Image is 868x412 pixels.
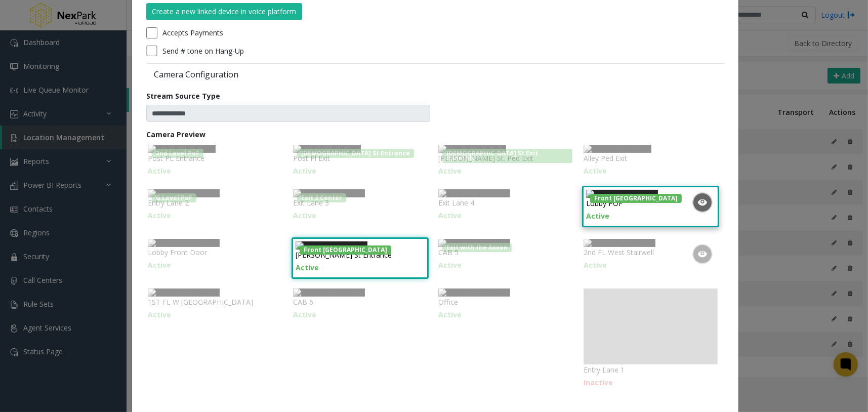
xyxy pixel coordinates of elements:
[293,145,361,153] img: Camera Preview 2
[293,297,427,307] p: CAB 6
[438,210,572,221] p: Active
[293,210,427,221] p: Active
[162,46,244,56] label: Send # tone on Hang-Up
[584,364,718,375] p: Entry Lane 1
[293,289,365,297] img: Camera Preview 41
[584,289,718,364] img: camera-preview-placeholder.jpg
[584,166,718,176] p: Active
[148,153,282,163] p: Post PL Entrance
[300,245,391,255] span: Front [GEOGRAPHIC_DATA]
[438,297,572,307] p: Office
[438,145,506,153] img: Camera Preview 3
[438,189,510,197] img: Camera Preview 34
[584,377,718,388] p: Inactive
[146,69,433,80] label: Camera Configuration
[296,250,425,260] p: [PERSON_NAME] St Entrance
[692,192,713,213] button: Open Live Preview
[442,149,572,163] span: [DEMOGRAPHIC_DATA] St Exit (Monthly)
[442,243,512,252] span: Exit with the Axxon
[692,244,713,264] button: Open Live Preview
[293,153,427,163] p: Post Pl Exit
[148,289,220,297] img: Camera Preview 40
[584,153,718,163] p: Alley Ped Exit
[293,189,365,197] img: Camera Preview 33
[148,145,216,153] img: Camera Preview 1
[293,309,427,320] p: Active
[148,197,282,208] p: Entry Lane 2
[438,260,572,270] p: Active
[293,197,427,208] p: Exit Lane 3
[297,149,414,158] span: [DEMOGRAPHIC_DATA] St Entrance
[296,262,425,273] p: Active
[146,129,205,140] label: Camera Preview
[438,166,572,176] p: Active
[148,247,282,258] p: Lobby Front Door
[148,309,282,320] p: Active
[148,260,282,270] p: Active
[586,190,658,198] img: Camera Preview 35
[148,210,282,221] p: Active
[297,193,346,202] span: Exit 2 Center
[148,189,220,197] img: Camera Preview 32
[152,149,203,158] span: 2nd Level PoF
[146,91,220,101] label: Stream Source Type
[438,247,572,258] p: CAB 5
[584,247,718,258] p: 2nd FL West Stairwell
[590,194,682,203] span: Front [GEOGRAPHIC_DATA]
[148,166,282,176] p: Active
[586,198,715,209] p: Lobby POF
[438,289,510,297] img: Camera Preview 42
[438,239,510,247] img: Camera Preview 38
[586,211,715,221] p: Active
[438,197,572,208] p: Exit Lane 4
[148,239,220,247] img: Camera Preview 36
[438,309,572,320] p: Active
[296,241,367,250] img: Camera Preview 37
[293,166,427,176] p: Active
[152,193,196,202] span: G Level PoF
[162,27,223,38] label: Accepts Payments
[584,145,651,153] img: Camera Preview 4
[148,297,282,307] p: 1ST FL W [GEOGRAPHIC_DATA]
[584,260,718,270] p: Active
[584,239,655,247] img: Camera Preview 39
[438,153,572,163] p: [PERSON_NAME] St. Ped Exit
